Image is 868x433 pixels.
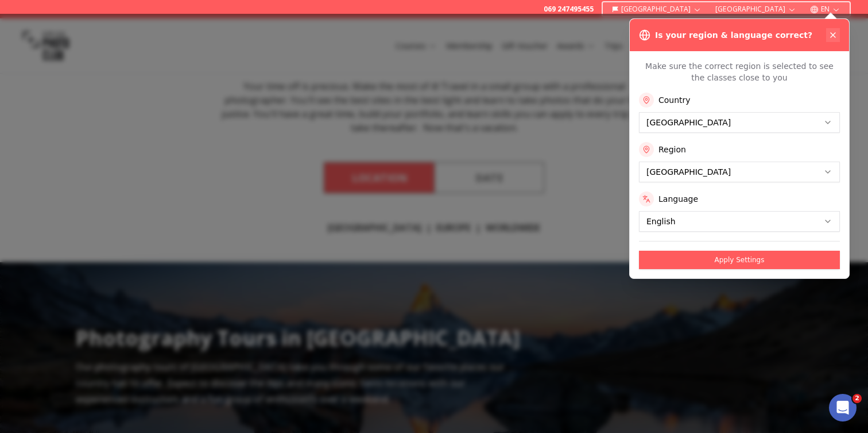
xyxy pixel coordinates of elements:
label: Language [658,193,698,205]
span: 2 [852,394,862,403]
button: EN [805,2,845,16]
label: Region [658,144,686,155]
p: Make sure the correct region is selected to see the classes close to you [639,60,840,83]
button: [GEOGRAPHIC_DATA] [607,2,707,16]
label: Country [658,94,691,106]
button: [GEOGRAPHIC_DATA] [711,2,801,16]
a: 069 247495455 [544,5,594,14]
iframe: Intercom live chat [829,394,857,421]
h3: Is your region & language correct? [655,29,812,41]
button: Apply Settings [639,251,840,269]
